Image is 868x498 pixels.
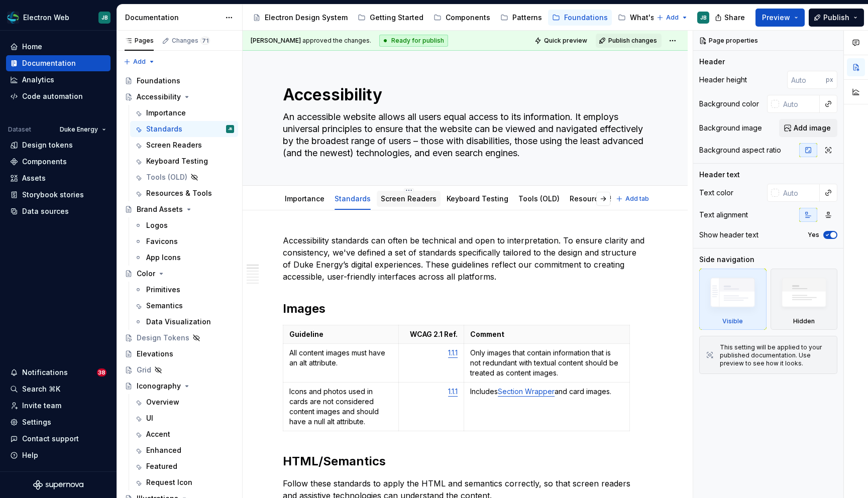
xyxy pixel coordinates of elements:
div: App Icons [146,253,181,263]
div: Elevations [137,349,173,359]
div: Storybook stories [22,190,84,200]
p: All content images must have an alt attribute. [289,348,392,368]
img: f6f21888-ac52-4431-a6ea-009a12e2bf23.png [7,12,19,24]
div: Accent [146,429,170,439]
div: Changes [172,37,210,45]
a: Primitives [130,282,238,298]
a: Semantics [130,298,238,314]
div: Electron Web [23,13,69,23]
a: Request Icon [130,474,238,490]
a: What's New [614,10,677,26]
a: Section Wrapper [498,387,555,396]
div: Help [22,450,38,460]
div: Header text [699,170,740,180]
a: Resources & Tools [570,194,635,203]
div: Design tokens [22,140,73,150]
a: Settings [6,414,111,430]
a: Importance [285,194,324,203]
div: Components [22,157,67,167]
h2: HTML/Semantics [283,453,647,469]
button: Publish changes [596,34,662,48]
button: Quick preview [531,34,592,48]
div: Pages [125,37,154,45]
div: What's New [630,13,673,23]
div: Iconography [137,381,181,391]
button: Notifications38 [6,364,111,381]
strong: Comment [470,330,504,338]
a: Brand Assets [121,201,238,217]
div: Foundations [137,76,180,86]
div: Featured [146,461,177,471]
a: Accent [130,426,238,442]
div: Documentation [22,58,76,68]
div: Notifications [22,367,68,378]
div: Background aspect ratio [699,145,781,155]
div: Patterns [512,13,542,23]
button: Add tab [613,192,654,206]
textarea: Accessibility [281,83,645,107]
a: Iconography [121,378,238,394]
div: Design Tokens [137,333,189,343]
a: Keyboard Testing [130,153,238,169]
div: Text alignment [699,210,748,220]
input: Auto [779,95,820,113]
a: Supernova Logo [33,480,83,490]
a: Keyboard Testing [447,194,508,203]
a: 1.1.1 [448,387,458,396]
input: Auto [787,71,826,89]
div: Search ⌘K [22,384,60,394]
span: Add [666,14,679,22]
span: Quick preview [544,37,587,45]
button: Add image [779,119,837,137]
div: Overview [146,397,179,407]
div: This setting will be applied to your published documentation. Use preview to see how it looks. [720,343,831,367]
button: Add [654,11,691,25]
p: Icons and photos used in cards are not considered content images and should have a null alt attri... [289,387,392,427]
a: Components [6,154,111,170]
div: JB [101,14,108,22]
div: Brand Assets [137,204,183,214]
div: Contact support [22,434,79,444]
div: Data Visualization [146,317,211,327]
div: Semantics [146,301,183,311]
span: Duke Energy [60,126,98,134]
button: Add [121,55,158,69]
a: Invite team [6,398,111,414]
a: Getting Started [354,10,427,26]
div: Enhanced [146,445,181,455]
p: Includes and card images. [470,387,623,397]
div: Code automation [22,91,83,101]
span: Add tab [625,195,649,203]
button: Preview [755,9,805,27]
div: Settings [22,417,51,427]
a: Analytics [6,72,111,88]
div: Dataset [8,126,31,134]
a: Color [121,266,238,282]
a: Overview [130,394,238,410]
a: Patterns [496,10,546,26]
a: Assets [6,170,111,186]
div: Show header text [699,230,758,240]
button: Share [710,9,751,27]
button: Search ⌘K [6,381,111,397]
button: Help [6,447,111,463]
div: Ready for publish [379,35,448,47]
a: Design Tokens [121,330,238,346]
a: Importance [130,105,238,121]
div: Accessibility [137,92,181,102]
div: JB [228,124,233,134]
span: Add [133,58,146,66]
div: Hidden [793,317,815,325]
p: Accessibility standards can often be technical and open to interpretation. To ensure clarity and ... [283,234,647,283]
p: px [826,76,833,84]
button: Publish [809,9,864,27]
span: Share [724,13,745,23]
a: App Icons [130,250,238,266]
div: JB [700,14,707,22]
a: Logos [130,217,238,233]
span: 38 [97,368,106,377]
textarea: An accessible website allows all users equal access to its information. It employs universal prin... [281,109,645,161]
button: Duke Energy [55,122,111,137]
a: 1.1.1 [448,348,458,357]
div: Text color [699,188,733,198]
